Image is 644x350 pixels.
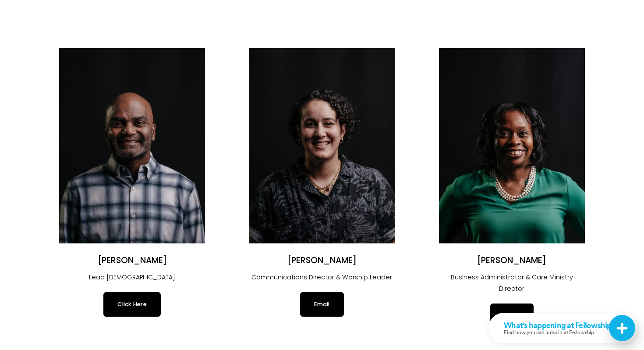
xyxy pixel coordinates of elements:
[15,17,130,22] p: Find how you can jump in at Fellowship
[249,255,395,266] h2: [PERSON_NAME]
[59,272,205,283] p: Lead [DEMOGRAPHIC_DATA]
[300,292,343,317] a: Email
[249,272,395,283] p: Communications Director & Worship Leader
[439,255,585,266] h2: [PERSON_NAME]
[103,292,161,317] a: Click Here
[439,272,585,295] p: Business Administrator & Care Ministry Director
[249,48,395,243] img: Angélica Smith
[490,304,534,328] a: Email
[15,8,130,16] div: What's happening at Fellowship...
[59,255,205,266] h2: [PERSON_NAME]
